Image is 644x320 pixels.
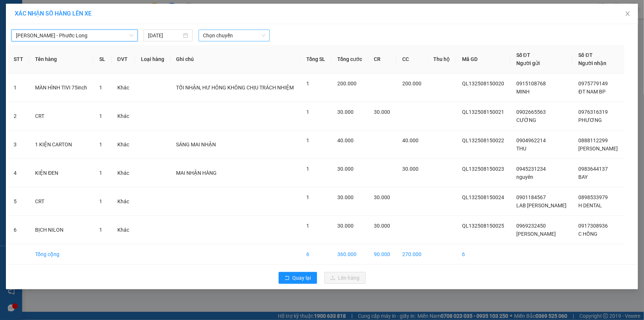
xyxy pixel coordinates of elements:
[111,102,135,130] td: Khác
[428,45,456,74] th: Thu hộ
[99,113,102,119] span: 1
[617,4,638,24] button: Close
[402,137,419,143] span: 40.000
[402,166,419,172] span: 30.000
[29,74,93,102] td: MÀN HÌNH TIVI 75inch
[579,174,588,180] span: BAY
[579,223,608,229] span: 0917308936
[331,45,368,74] th: Tổng cước
[293,274,311,282] span: Quay lại
[579,137,608,143] span: 0888112299
[29,216,93,244] td: BỊCH NILON
[171,45,301,74] th: Ghi chú
[99,227,102,233] span: 1
[6,7,18,15] span: Gửi:
[111,130,135,159] td: Khác
[337,166,354,172] span: 30.000
[6,48,66,57] div: 30.000
[285,275,290,281] span: rollback
[337,81,357,86] span: 200.000
[374,194,390,200] span: 30.000
[579,231,598,237] span: C HỒNG
[337,223,354,229] span: 30.000
[374,223,390,229] span: 30.000
[516,60,540,66] span: Người gửi
[337,137,354,143] span: 40.000
[29,159,93,187] td: KIỆN ĐEN
[301,45,331,74] th: Tổng SL
[6,6,65,15] div: VP QL13
[307,109,310,115] span: 1
[8,102,29,130] td: 2
[279,272,317,284] button: rollbackQuay lại
[111,74,135,102] td: Khác
[16,30,133,41] span: Hồ Chí Minh - Phước Long
[15,10,92,17] span: XÁC NHẬN SỐ HÀNG LÊN XE
[29,102,93,130] td: CRT
[111,187,135,216] td: Khác
[396,244,427,265] td: 270.000
[462,166,504,172] span: QL132508150023
[462,81,504,86] span: QL132508150020
[516,231,556,237] span: [PERSON_NAME]
[516,166,546,172] span: 0945231234
[402,81,421,86] span: 200.000
[516,202,566,208] span: LAB [PERSON_NAME]
[456,45,510,74] th: Mã GD
[337,109,354,115] span: 30.000
[368,45,396,74] th: CR
[8,74,29,102] td: 1
[176,170,217,176] span: MAI NHẬN HÀNG
[307,223,310,229] span: 1
[579,89,606,95] span: ĐT NAM BP
[396,45,427,74] th: CC
[93,45,111,74] th: SL
[516,109,546,115] span: 0902665563
[99,170,102,176] span: 1
[135,45,171,74] th: Loại hàng
[29,45,93,74] th: Tên hàng
[8,130,29,159] td: 3
[579,146,618,152] span: [PERSON_NAME]
[6,15,65,24] div: [PERSON_NAME]
[579,166,608,172] span: 0983644137
[516,89,530,95] span: MINH
[111,216,135,244] td: Khác
[307,81,310,86] span: 1
[579,60,607,66] span: Người nhận
[8,45,29,74] th: STT
[579,194,608,200] span: 0898533979
[462,109,504,115] span: QL132508150021
[70,7,88,15] span: Nhận:
[337,194,354,200] span: 30.000
[462,223,504,229] span: QL132508150025
[625,11,631,17] span: close
[29,187,93,216] td: CRT
[324,272,366,284] button: uploadLên hàng
[516,137,546,143] span: 0904962214
[148,31,182,40] input: 15/08/2025
[99,198,102,204] span: 1
[516,117,536,123] span: CƯỜNG
[462,194,504,200] span: QL132508150024
[516,146,526,152] span: THU
[203,30,265,41] span: Chọn chuyến
[111,45,135,74] th: ĐVT
[516,52,530,58] span: Số ĐT
[516,174,533,180] span: nguyên
[29,244,93,265] td: Tổng cộng
[579,117,602,123] span: PHƯƠNG
[516,223,546,229] span: 0969232450
[99,85,102,91] span: 1
[456,244,510,265] td: 6
[579,109,608,115] span: 0976316319
[8,216,29,244] td: 6
[516,194,546,200] span: 0901184567
[6,48,17,56] span: CR :
[301,244,331,265] td: 6
[307,137,310,143] span: 1
[176,85,294,91] span: TỐI NHẬN, HƯ HỎNG KHÔNG CHỊU TRÁCH NHIỆM
[579,202,602,208] span: H DENTAL
[462,137,504,143] span: QL132508150022
[368,244,396,265] td: 90.000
